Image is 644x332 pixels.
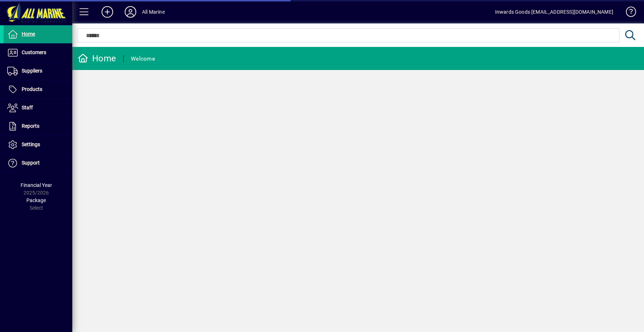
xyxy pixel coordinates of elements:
[22,123,39,129] span: Reports
[22,105,33,110] span: Staff
[22,141,40,147] span: Settings
[22,160,40,166] span: Support
[21,182,52,188] span: Financial Year
[4,154,72,172] a: Support
[131,53,155,65] div: Welcome
[22,49,46,55] span: Customers
[96,5,119,18] button: Add
[4,62,72,80] a: Suppliers
[22,68,42,74] span: Suppliers
[78,53,116,64] div: Home
[26,197,46,203] span: Package
[119,5,142,18] button: Profile
[4,117,72,135] a: Reports
[621,1,635,25] a: Knowledge Base
[4,136,72,154] a: Settings
[4,99,72,117] a: Staff
[495,6,613,18] div: Inwards Goods [EMAIL_ADDRESS][DOMAIN_NAME]
[4,44,72,62] a: Customers
[22,31,35,37] span: Home
[4,80,72,99] a: Products
[22,86,42,92] span: Products
[142,6,165,18] div: All Marine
